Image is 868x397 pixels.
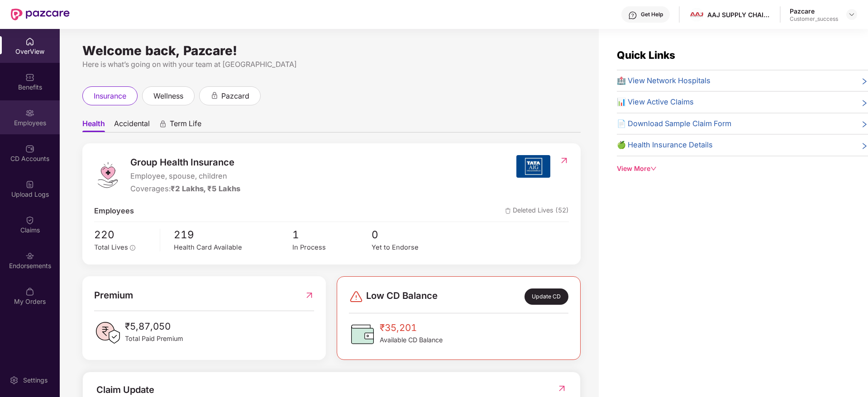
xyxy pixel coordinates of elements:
span: pazcard [221,90,249,102]
div: Here is what’s going on with your team at [GEOGRAPHIC_DATA] [82,59,581,70]
span: Total Paid Premium [125,334,183,344]
img: svg+xml;base64,PHN2ZyBpZD0iU2V0dGluZy0yMHgyMCIgeG1sbnM9Imh0dHA6Ly93d3cudzMub3JnLzIwMDAvc3ZnIiB3aW... [10,376,19,385]
span: right [861,77,868,87]
span: insurance [94,90,126,102]
img: RedirectIcon [557,384,567,393]
div: Update CD [525,288,568,305]
img: svg+xml;base64,PHN2ZyBpZD0iSG9tZSIgeG1sbnM9Imh0dHA6Ly93d3cudzMub3JnLzIwMDAvc3ZnIiB3aWR0aD0iMjAiIG... [25,37,34,46]
span: 📊 View Active Claims [617,96,694,108]
span: wellness [153,90,183,102]
span: right [861,98,868,108]
div: Customer_success [790,15,838,23]
img: logo [94,161,121,189]
img: svg+xml;base64,PHN2ZyBpZD0iRGFuZ2VyLTMyeDMyIiB4bWxucz0iaHR0cDovL3d3dy53My5vcmcvMjAwMC9zdmciIHdpZH... [349,289,363,304]
span: Employee, spouse, children [130,170,240,182]
span: 🏥 View Network Hospitals [617,75,711,87]
span: Health [82,119,105,132]
span: ₹2 Lakhs, ₹5 Lakhs [171,184,240,193]
span: Deleted Lives (52) [505,205,569,217]
span: 219 [174,227,292,243]
span: Quick Links [617,49,675,61]
span: 220 [94,227,153,243]
span: ₹5,87,050 [125,319,183,334]
span: right [861,120,868,130]
img: svg+xml;base64,PHN2ZyBpZD0iVXBsb2FkX0xvZ3MiIGRhdGEtbmFtZT0iVXBsb2FkIExvZ3MiIHhtbG5zPSJodHRwOi8vd3... [25,180,34,189]
span: Accidental [114,119,150,132]
span: Premium [94,288,133,302]
img: svg+xml;base64,PHN2ZyBpZD0iRW1wbG95ZWVzIiB4bWxucz0iaHR0cDovL3d3dy53My5vcmcvMjAwMC9zdmciIHdpZHRoPS... [25,109,34,118]
div: Pazcare [790,7,838,15]
span: Group Health Insurance [130,155,240,170]
div: Get Help [641,11,663,18]
div: Settings [20,376,50,385]
div: Welcome back, Pazcare! [82,47,581,54]
span: ₹35,201 [380,321,443,335]
span: down [650,165,657,172]
img: RedirectIcon [305,288,314,302]
span: right [861,141,868,151]
div: View More [617,164,868,174]
div: Yet to Endorse [372,242,451,253]
img: aaj%20logo%20v11.1%202.0.jpg [690,8,703,21]
div: Claim Update [96,383,154,397]
img: PaidPremiumIcon [94,319,121,346]
img: RedirectIcon [559,156,569,165]
img: svg+xml;base64,PHN2ZyBpZD0iRW5kb3JzZW1lbnRzIiB4bWxucz0iaHR0cDovL3d3dy53My5vcmcvMjAwMC9zdmciIHdpZH... [25,251,34,260]
div: Health Card Available [174,242,292,253]
span: Low CD Balance [366,288,438,305]
img: svg+xml;base64,PHN2ZyBpZD0iTXlfT3JkZXJzIiBkYXRhLW5hbWU9Ik15IE9yZGVycyIgeG1sbnM9Imh0dHA6Ly93d3cudz... [25,287,34,296]
div: Coverages: [130,183,240,195]
span: 0 [372,227,451,243]
img: New Pazcare Logo [11,9,70,20]
div: animation [210,91,219,99]
img: deleteIcon [505,208,511,214]
span: Employees [94,205,134,217]
span: info-circle [130,245,135,250]
span: Total Lives [94,243,128,251]
img: svg+xml;base64,PHN2ZyBpZD0iQ0RfQWNjb3VudHMiIGRhdGEtbmFtZT0iQ0QgQWNjb3VudHMiIHhtbG5zPSJodHRwOi8vd3... [25,144,34,153]
span: Term Life [170,119,201,132]
img: CDBalanceIcon [349,321,376,348]
div: AAJ SUPPLY CHAIN MANAGEMENT PRIVATE LIMITED [707,10,771,19]
div: In Process [292,242,372,253]
img: svg+xml;base64,PHN2ZyBpZD0iQmVuZWZpdHMiIHhtbG5zPSJodHRwOi8vd3d3LnczLm9yZy8yMDAwL3N2ZyIgd2lkdGg9Ij... [25,73,34,82]
img: svg+xml;base64,PHN2ZyBpZD0iRHJvcGRvd24tMzJ4MzIiIHhtbG5zPSJodHRwOi8vd3d3LnczLm9yZy8yMDAwL3N2ZyIgd2... [848,11,855,18]
div: animation [159,120,167,128]
span: 🍏 Health Insurance Details [617,139,713,151]
span: 1 [292,227,372,243]
img: insurerIcon [516,155,550,178]
span: 📄 Download Sample Claim Form [617,118,731,130]
span: Available CD Balance [380,335,443,345]
img: svg+xml;base64,PHN2ZyBpZD0iQ2xhaW0iIHhtbG5zPSJodHRwOi8vd3d3LnczLm9yZy8yMDAwL3N2ZyIgd2lkdGg9IjIwIi... [25,216,34,225]
img: svg+xml;base64,PHN2ZyBpZD0iSGVscC0zMngzMiIgeG1sbnM9Imh0dHA6Ly93d3cudzMub3JnLzIwMDAvc3ZnIiB3aWR0aD... [628,11,637,20]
